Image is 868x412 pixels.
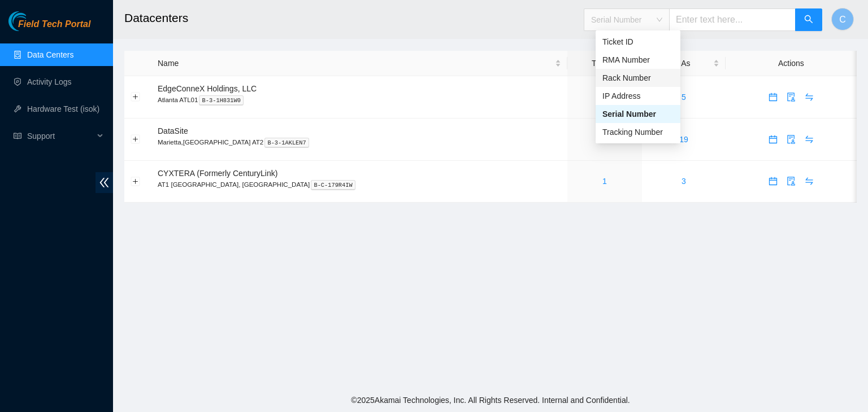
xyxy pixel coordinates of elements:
[765,135,782,144] span: calendar
[682,177,686,186] a: 3
[596,105,680,123] div: Serial Number
[782,93,800,102] a: audit
[800,135,818,144] a: swap
[800,93,818,102] a: swap
[764,172,782,190] button: calendar
[14,132,21,140] span: read
[8,11,57,31] img: Akamai Technologies
[679,135,688,144] a: 19
[602,126,674,138] div: Tracking Number
[264,138,309,148] kbd: B-3-1AKLEN7
[596,51,680,69] div: RMA Number
[682,93,686,102] a: 5
[158,169,277,178] span: CYXTERA (Formerly CenturyLink)
[27,125,94,147] span: Support
[801,177,818,186] span: swap
[596,87,680,105] div: IP Address
[311,180,355,190] kbd: B-C-179R4IW
[131,135,140,144] button: Expand row
[596,33,680,51] div: Ticket ID
[602,36,674,48] div: Ticket ID
[726,51,857,76] th: Actions
[765,93,782,102] span: calendar
[804,15,813,25] span: search
[602,108,674,120] div: Serial Number
[158,126,188,135] span: DataSite
[158,137,561,147] p: Marietta,[GEOGRAPHIC_DATA] AT2
[596,69,680,87] div: Rack Number
[764,93,782,102] a: calendar
[199,95,244,106] kbd: B-3-1H831W0
[158,84,257,93] span: EdgeConneX Holdings, LLC
[764,88,782,106] button: calendar
[158,95,561,105] p: Atlanta ATL01
[801,135,818,144] span: swap
[764,177,782,186] a: calendar
[782,130,800,148] button: audit
[18,19,90,30] span: Field Tech Portal
[831,8,854,30] button: C
[782,177,800,186] a: audit
[765,177,782,186] span: calendar
[131,177,140,186] button: Expand row
[669,8,796,31] input: Enter text here...
[602,54,674,66] div: RMA Number
[27,104,99,113] a: Hardware Test (isok)
[96,172,113,193] span: double-left
[764,130,782,148] button: calendar
[839,12,846,27] span: C
[783,93,800,102] span: audit
[602,135,607,144] a: 1
[602,90,674,102] div: IP Address
[782,172,800,190] button: audit
[800,130,818,148] button: swap
[801,93,818,102] span: swap
[782,135,800,144] a: audit
[782,88,800,106] button: audit
[8,20,90,35] a: Akamai TechnologiesField Tech Portal
[27,77,72,86] a: Activity Logs
[158,179,561,190] p: AT1 [GEOGRAPHIC_DATA], [GEOGRAPHIC_DATA]
[131,93,140,102] button: Expand row
[795,8,822,31] button: search
[800,177,818,186] a: swap
[800,88,818,106] button: swap
[764,135,782,144] a: calendar
[113,388,868,412] footer: © 2025 Akamai Technologies, Inc. All Rights Reserved. Internal and Confidential.
[602,72,674,84] div: Rack Number
[602,177,607,186] a: 1
[596,123,680,141] div: Tracking Number
[800,172,818,190] button: swap
[591,11,662,28] span: Serial Number
[27,50,73,59] a: Data Centers
[783,177,800,186] span: audit
[783,135,800,144] span: audit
